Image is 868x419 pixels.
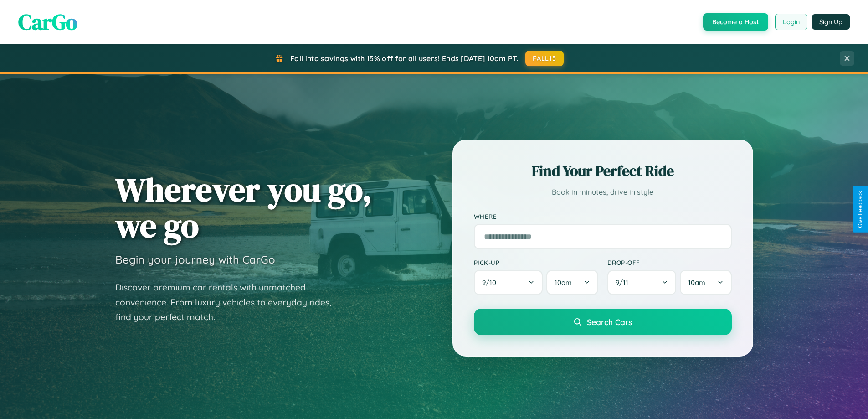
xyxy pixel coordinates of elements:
[115,253,275,266] h3: Begin your journey with CarGo
[812,14,850,30] button: Sign Up
[115,280,343,325] p: Discover premium car rentals with unmatched convenience. From luxury vehicles to everyday rides, ...
[857,191,863,228] div: Give Feedback
[703,13,768,31] button: Become a Host
[482,278,501,287] span: 9 / 10
[616,278,633,287] span: 9 / 11
[546,270,598,295] button: 10am
[115,171,372,243] h1: Wherever you go, we go
[474,212,732,220] label: Where
[775,14,807,30] button: Login
[474,161,732,181] h2: Find Your Perfect Ride
[474,309,732,335] button: Search Cars
[474,270,543,295] button: 9/10
[680,270,731,295] button: 10am
[474,186,732,199] p: Book in minutes, drive in style
[607,259,732,266] label: Drop-off
[18,7,77,37] span: CarGo
[474,259,598,266] label: Pick-up
[688,278,705,287] span: 10am
[607,270,677,295] button: 9/11
[525,51,564,66] button: FALL15
[555,278,572,287] span: 10am
[290,54,519,63] span: Fall into savings with 15% off for all users! Ends [DATE] 10am PT.
[587,317,632,327] span: Search Cars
